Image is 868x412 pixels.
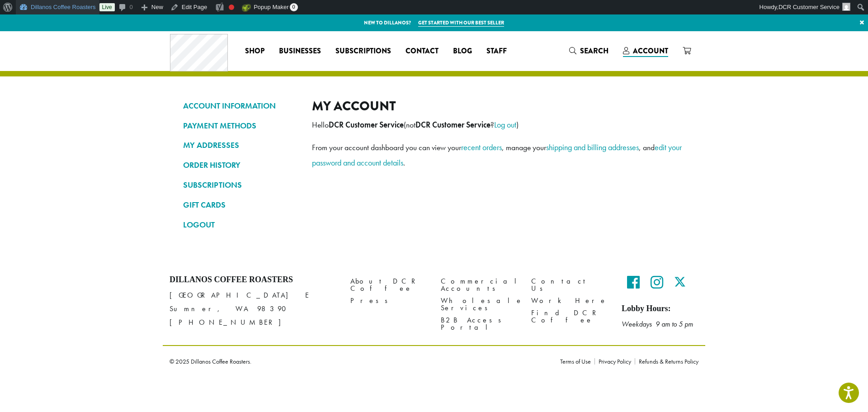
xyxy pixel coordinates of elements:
[238,44,272,58] a: Shop
[594,358,635,365] a: Privacy Policy
[183,118,298,133] a: PAYMENT METHODS
[415,120,491,130] strong: DCR Customer Service
[229,5,234,10] div: Focus keyphrase not set
[183,137,298,153] a: MY ADDRESSES
[335,46,391,57] span: Subscriptions
[170,275,337,285] h4: Dillanos Coffee Roasters
[635,358,698,365] a: Refunds & Returns Policy
[329,120,404,130] strong: DCR Customer Service
[312,117,685,133] p: Hello (not ? )
[170,289,337,329] p: [GEOGRAPHIC_DATA] E Sumner, WA 98390 [PHONE_NUMBER]
[350,295,427,307] a: Press
[856,14,868,31] a: ×
[453,46,472,57] span: Blog
[99,3,115,11] a: Live
[494,119,516,130] a: Log out
[441,295,518,314] a: Wholesale Services
[441,314,518,334] a: B2B Access Portal
[183,197,298,213] a: GIFT CARDS
[245,46,264,57] span: Shop
[622,304,698,314] h5: Lobby Hours:
[183,157,298,173] a: ORDER HISTORY
[778,4,840,10] span: DCR Customer Service
[312,140,685,170] p: From your account dashboard you can view your , manage your , and .
[479,44,514,58] a: Staff
[170,358,547,365] p: © 2025 Dillanos Coffee Roasters.
[279,46,321,57] span: Businesses
[633,46,668,56] span: Account
[441,275,518,294] a: Commercial Accounts
[531,307,608,327] a: Find DCR Coffee
[406,46,439,57] span: Contact
[418,19,504,27] a: Get started with our best seller
[580,46,609,56] span: Search
[562,43,616,58] a: Search
[183,177,298,193] a: SUBSCRIPTIONS
[461,142,502,152] a: recent orders
[312,98,685,114] h2: My account
[486,46,507,57] span: Staff
[531,295,608,307] a: Work Here
[622,319,693,329] em: Weekdays 9 am to 5 pm
[350,275,427,294] a: About DCR Coffee
[560,358,594,365] a: Terms of Use
[290,3,298,11] span: 0
[183,98,298,240] nav: Account pages
[183,217,298,232] a: LOGOUT
[546,142,639,152] a: shipping and billing addresses
[183,98,298,114] a: ACCOUNT INFORMATION
[531,275,608,294] a: Contact Us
